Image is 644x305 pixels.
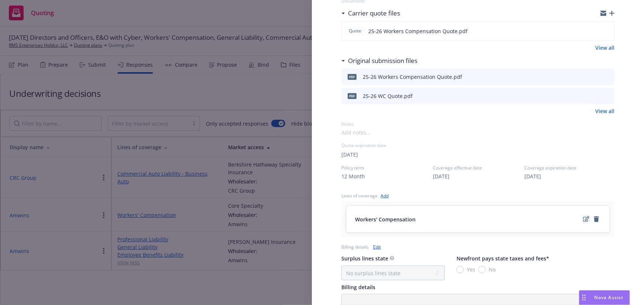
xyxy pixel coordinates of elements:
a: View all [595,107,614,115]
a: View all [595,44,614,52]
span: Policy term [341,165,431,171]
div: Lines of coverage [341,193,378,199]
span: Coverage expiration date [524,165,614,171]
a: remove [592,215,601,224]
div: Carrier quote files [341,8,400,18]
span: No [489,266,496,273]
button: download file [593,27,599,35]
button: 12 Month [341,172,365,180]
span: 25-26 Workers Compensation Quote.pdf [368,27,468,35]
div: Billing details [341,283,614,291]
span: Coverage effective date [433,165,523,171]
h3: Original submission files [348,56,417,66]
span: Workers' Compensation [355,215,416,223]
div: 25-26 WC Quote.pdf [363,92,413,100]
button: preview file [605,73,612,81]
span: Surplus lines state [341,255,388,262]
a: Add [380,192,389,200]
div: 25-26 Workers Compensation Quote.pdf [363,73,462,81]
button: [DATE] [433,172,450,180]
span: Quote [348,28,362,34]
a: Edit [373,243,381,251]
span: Nova Assist [595,294,624,301]
div: Original submission files [341,56,417,66]
input: Yes [457,266,464,273]
span: Newfront pays state taxes and fees* [457,255,549,262]
h3: Carrier quote files [348,8,400,18]
button: download file [593,73,599,81]
div: Billing details [341,244,369,250]
span: pdf [348,74,357,80]
button: download file [593,92,599,101]
div: Quote expiration date [341,142,614,148]
div: Notes [341,121,614,127]
a: edit [582,215,590,224]
span: Yes [467,266,475,273]
button: preview file [605,92,612,101]
input: No [478,266,486,273]
button: preview file [605,27,611,35]
div: Drag to move [579,291,589,305]
button: [DATE] [524,172,541,180]
button: Nova Assist [579,290,630,305]
span: pdf [348,93,357,99]
button: [DATE] [341,151,358,158]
